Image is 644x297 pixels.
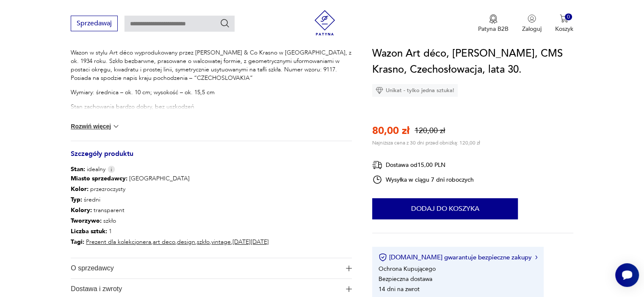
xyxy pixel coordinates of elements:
li: Bezpieczna dostawa [379,275,432,283]
img: Ikona plusa [346,265,352,271]
b: Tagi: [71,238,84,246]
p: 1 [71,226,269,237]
p: [GEOGRAPHIC_DATA] [71,174,269,184]
img: Ikona dostawy [372,160,382,170]
img: Info icon [108,166,115,173]
a: design [177,238,195,246]
img: Patyna - sklep z meblami i dekoracjami vintage [312,10,337,35]
a: Prezent dla kolekcjonera [86,238,151,246]
p: średni [71,195,269,205]
p: Wazon w stylu Art déco wyprodukowany przez [PERSON_NAME] & Co Krasno w [GEOGRAPHIC_DATA], z ok. 1... [71,49,352,82]
h1: Wazon Art déco, [PERSON_NAME], CMS Krasno, Czechosłowacja, lata 30. [372,46,573,78]
img: Ikona koszyka [560,14,568,23]
li: Ochrona Kupującego [379,265,436,273]
img: Ikona medalu [489,14,498,24]
p: Stan zachowania bardzo dobry, bez uszkodzeń [71,103,352,111]
li: 14 dni na zwrot [379,285,420,293]
b: Miasto sprzedawcy : [71,174,127,183]
img: Ikona plusa [346,286,352,292]
p: 120,00 zł [415,125,445,136]
p: Zaloguj [522,25,542,33]
button: Zaloguj [522,14,542,33]
a: vintage [211,238,231,246]
img: chevron down [112,122,120,131]
span: idealny [71,165,105,174]
a: art deco [153,238,175,246]
img: Ikona diamentu [376,87,383,94]
p: , , , , , [71,237,269,248]
p: Patyna B2B [478,25,509,33]
button: Szukaj [220,18,230,28]
p: Koszyk [555,25,573,33]
img: Ikona certyfikatu [379,253,387,262]
p: szkło [71,216,269,226]
b: Liczba sztuk: [71,227,107,235]
b: Typ : [71,196,82,204]
p: 80,00 zł [372,124,409,138]
a: Ikona medaluPatyna B2B [478,14,509,33]
p: przezroczysty [71,184,269,195]
p: Najniższa cena z 30 dni przed obniżką: 120,00 zł [372,139,480,146]
img: Ikonka użytkownika [528,14,536,23]
b: Kolory : [71,206,92,214]
p: Wymiary: średnica – ok. 10 cm; wysokość – ok. 15,5 cm [71,88,352,97]
div: Unikat - tylko jedna sztuka! [372,84,458,97]
button: Ikona plusaO sprzedawcy [71,258,352,278]
button: Dodaj do koszyka [372,198,518,219]
button: Rozwiń więcej [71,122,120,131]
img: Ikona strzałki w prawo [535,255,538,259]
a: szkło [197,238,210,246]
span: O sprzedawcy [71,258,340,278]
a: [DATE][DATE] [232,238,269,246]
b: Stan: [71,165,85,173]
button: Patyna B2B [478,14,509,33]
b: Tworzywo : [71,217,102,225]
button: Sprzedawaj [71,16,118,31]
div: 0 [565,14,572,21]
a: Sprzedawaj [71,21,118,27]
b: Kolor: [71,185,88,193]
h3: Szczegóły produktu [71,151,352,165]
p: transparent [71,205,269,216]
div: Dostawa od 15,00 PLN [372,160,474,170]
button: 0Koszyk [555,14,573,33]
iframe: Smartsupp widget button [615,263,639,287]
button: [DOMAIN_NAME] gwarantuje bezpieczne zakupy [379,253,537,262]
div: Wysyłka w ciągu 7 dni roboczych [372,174,474,185]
